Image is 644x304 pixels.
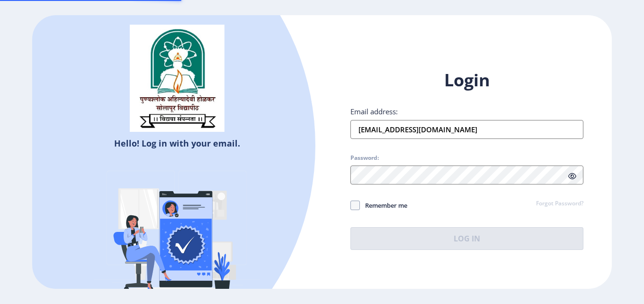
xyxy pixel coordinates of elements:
label: Password: [350,154,379,162]
img: sulogo.png [130,25,224,132]
input: Email address [350,120,583,139]
a: Forgot Password? [536,200,583,208]
label: Email address: [350,107,398,116]
button: Log In [350,227,583,250]
span: Remember me [360,200,407,211]
h1: Login [350,69,583,92]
